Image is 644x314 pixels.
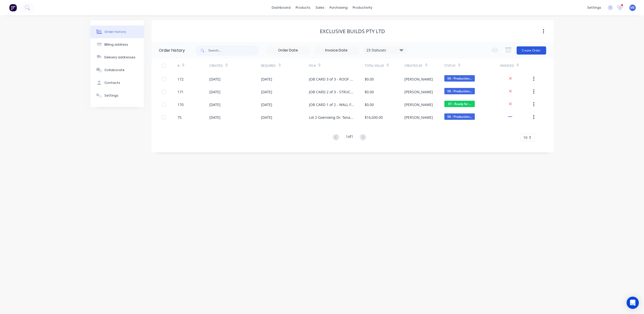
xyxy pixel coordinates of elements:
[631,5,635,10] span: ME
[177,59,209,73] div: #
[267,47,310,54] input: Order Date
[405,63,423,68] div: Created By
[444,113,475,120] span: 06 - Production...
[261,76,272,82] div: [DATE]
[209,45,259,56] input: Search...
[293,4,313,11] div: products
[627,297,639,309] div: Open Intercom Messenger
[444,88,475,94] span: 06 - Production...
[500,59,532,73] div: Invoiced
[90,89,144,102] button: Settings
[405,115,433,120] div: [PERSON_NAME]
[90,51,144,64] button: Delivery addresses
[320,28,385,34] div: Exclusive Builds Pty Ltd
[405,102,433,107] div: [PERSON_NAME]
[365,76,374,82] div: $0.00
[209,59,261,73] div: Created
[261,59,309,73] div: Required
[261,115,272,120] div: [DATE]
[309,89,354,95] div: JOB CARD 2 of 3 - STRUCTURAL STEEL | Lot 2 Goenoeng [GEOGRAPHIC_DATA]
[209,102,221,107] div: [DATE]
[90,38,144,51] button: Billing address
[269,4,293,11] a: dashboard
[177,76,184,82] div: 172
[327,4,350,11] div: purchasing
[309,102,354,107] div: JOB CARD 1 of 2 - WALL FRAMES | Lot 2 Goenoeng [GEOGRAPHIC_DATA]
[104,55,135,60] div: Delivery addresses
[405,76,433,82] div: [PERSON_NAME]
[444,101,475,107] span: 07 - Ready for ...
[365,63,384,68] div: Total Value
[9,4,17,11] img: Factory
[350,4,375,11] div: productivity
[177,63,180,68] div: #
[309,63,316,68] div: PO #
[365,115,383,120] div: $16,500.00
[159,47,185,54] div: Order history
[517,46,546,55] button: Create Order
[177,115,182,120] div: 75
[104,42,128,47] div: Billing address
[261,89,272,95] div: [DATE]
[309,76,354,82] div: JOB CARD 3 of 3 - ROOF TRUSSES | Lot 2 Goenoeng [GEOGRAPHIC_DATA]
[313,4,327,11] div: sales
[309,115,354,120] div: Lot 2 Goenoeng Dr, Tanah Merah - Steel Framing
[444,63,456,68] div: Status
[309,59,365,73] div: PO #
[261,63,276,68] div: Required
[90,64,144,76] button: Collaborate
[524,135,528,140] span: 10
[209,89,221,95] div: [DATE]
[500,63,514,68] div: Invoiced
[444,59,500,73] div: Status
[104,68,125,72] div: Collaborate
[444,75,475,82] span: 06 - Production...
[365,89,374,95] div: $0.00
[90,76,144,89] button: Contacts
[177,89,184,95] div: 171
[365,59,404,73] div: Total Value
[585,4,604,11] div: settings
[90,25,144,38] button: Order history
[209,115,221,120] div: [DATE]
[104,81,120,85] div: Contacts
[364,47,406,53] div: 23 Statuses
[261,102,272,107] div: [DATE]
[209,76,221,82] div: [DATE]
[405,59,444,73] div: Created By
[365,102,374,107] div: $0.00
[405,89,433,95] div: [PERSON_NAME]
[209,63,223,68] div: Created
[346,134,353,141] div: 1 of 1
[104,30,126,34] div: Order history
[104,93,118,98] div: Settings
[177,102,184,107] div: 170
[315,47,358,54] input: Invoice Date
